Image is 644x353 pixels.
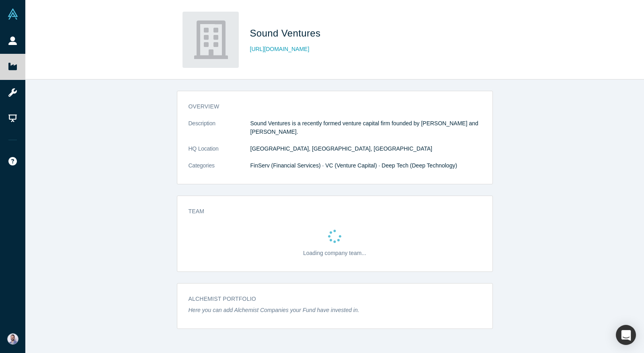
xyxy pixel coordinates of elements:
span: FinServ (Financial Services) · VC (Venture Capital) · Deep Tech (Deep Technology) [250,162,457,169]
img: Sound Ventures's Logo [183,12,239,68]
h3: overview [189,102,470,111]
img: Alchemist Vault Logo [7,8,18,20]
p: Loading company team... [303,249,366,257]
dt: Description [189,119,250,145]
p: Sound Ventures is a recently formed venture capital firm founded by [PERSON_NAME] and [PERSON_NAME]. [250,119,481,136]
span: Sound Ventures [250,28,324,39]
img: Sam Jadali's Account [7,333,18,345]
dt: Categories [189,161,250,178]
dt: HQ Location [189,145,250,161]
dd: [GEOGRAPHIC_DATA], [GEOGRAPHIC_DATA], [GEOGRAPHIC_DATA] [250,145,481,153]
a: [URL][DOMAIN_NAME] [250,45,310,53]
h3: Team [189,207,470,216]
h3: Alchemist Portfolio [189,295,470,303]
p: Here you can add Alchemist Companies your Fund have invested in. [189,306,481,314]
